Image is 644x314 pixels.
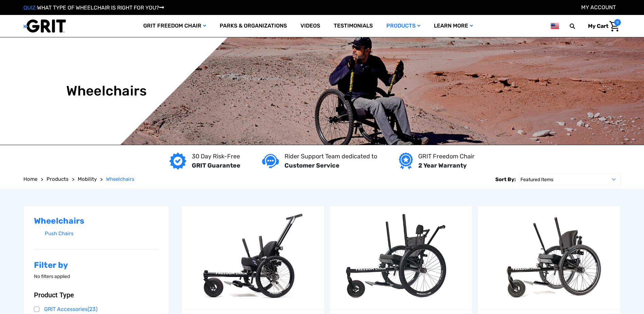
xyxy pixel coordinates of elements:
[34,273,159,280] p: No filters applied
[23,4,37,11] span: QUIZ:
[78,175,97,183] a: Mobility
[23,19,66,33] img: GRIT All-Terrain Wheelchair and Mobility Equipment
[182,210,324,305] img: GRIT Junior: GRIT Freedom Chair all terrain wheelchair engineered specifically for kids
[609,21,619,32] img: Cart
[78,176,97,182] span: Mobility
[478,210,620,305] img: GRIT Freedom Chair Pro: the Pro model shown including contoured Invacare Matrx seatback, Spinergy...
[34,260,159,270] h2: Filter by
[262,154,279,168] img: Customer service
[169,153,186,170] img: GRIT Guarantee
[478,206,620,310] a: GRIT Freedom Chair: Pro,$5,495.00
[399,153,413,170] img: Year warranty
[23,4,164,11] a: QUIZ:WHAT TYPE OF WHEELCHAIR IS RIGHT FOR YOU?
[34,291,159,299] button: Product Type
[47,176,69,182] span: Products
[106,175,134,183] a: Wheelchairs
[581,4,616,11] a: Account
[88,306,97,312] span: (23)
[34,291,74,299] span: Product Type
[583,19,621,33] a: Cart with 0 items
[213,15,294,37] a: Parks & Organizations
[136,15,213,37] a: GRIT Freedom Chair
[573,19,583,33] input: Search
[614,19,621,26] span: 0
[192,152,240,161] p: 30 Day Risk-Free
[23,175,37,183] a: Home
[327,15,380,37] a: Testimonials
[380,15,427,37] a: Products
[47,175,69,183] a: Products
[34,216,159,226] h2: Wheelchairs
[330,210,472,305] img: GRIT Freedom Chair: Spartan
[284,162,339,169] strong: Customer Service
[495,174,516,185] label: Sort By:
[182,206,324,310] a: GRIT Junior,$4,995.00
[192,162,240,169] strong: GRIT Guarantee
[588,23,608,29] span: My Cart
[66,83,147,99] h1: Wheelchairs
[418,152,475,161] p: GRIT Freedom Chair
[330,206,472,310] a: GRIT Freedom Chair: Spartan,$3,995.00
[106,176,134,182] span: Wheelchairs
[45,229,159,239] a: Push Chairs
[427,15,480,37] a: Learn More
[551,22,559,30] img: us.png
[294,15,327,37] a: Videos
[418,162,467,169] strong: 2 Year Warranty
[284,152,377,161] p: Rider Support Team dedicated to
[23,176,37,182] span: Home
